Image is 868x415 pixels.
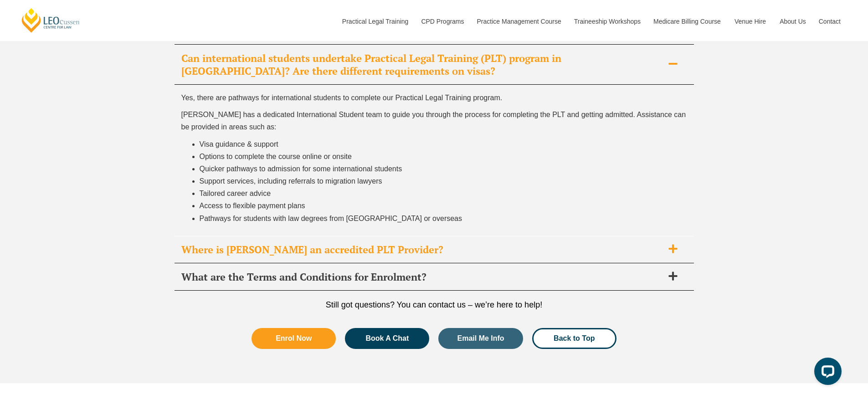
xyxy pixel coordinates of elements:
p: Yes, there are pathways for international students to complete our Practical Legal Training program. [181,92,687,104]
span: Can international students undertake Practical Legal Training (PLT) program in [GEOGRAPHIC_DATA]?... [181,52,663,77]
li: Support services, including referrals to migration lawyers [200,175,687,187]
li: Pathways for students with law degrees from [GEOGRAPHIC_DATA] or overseas [200,212,687,225]
p: [PERSON_NAME] has a dedicated International Student team to guide you through the process for com... [181,108,687,133]
a: Email Me Info [438,328,523,349]
a: Enrol Now [252,328,336,349]
a: Medicare Billing Course [647,2,728,41]
li: Tailored career advice [200,187,687,200]
a: Back to Top [532,328,616,349]
li: Access to flexible payment plans [200,200,687,212]
span: What are the Terms and Conditions for Enrolment? [181,271,663,283]
li: Options to complete the course online or onsite [200,150,687,163]
span: Enrol Now [276,335,312,342]
a: Traineeship Workshops [567,2,647,41]
a: Contact [812,2,847,41]
a: Book A Chat [345,328,429,349]
a: CPD Programs [414,2,470,41]
span: Email Me Info [457,335,504,342]
iframe: LiveChat chat widget [807,354,845,392]
a: Practical Legal Training [335,2,415,41]
a: Practice Management Course [470,2,567,41]
a: [PERSON_NAME] Centre for Law [21,7,81,33]
a: Venue Hire [728,2,773,41]
li: Quicker pathways to admission for some international students [200,163,687,175]
p: Still got questions? You can contact us – we’re here to help! [175,300,694,310]
span: Where is [PERSON_NAME] an accredited PLT Provider? [181,243,663,256]
span: Back to Top [554,335,595,342]
li: Visa guidance & support [200,138,687,150]
a: About Us [773,2,812,41]
span: Book A Chat [365,335,409,342]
